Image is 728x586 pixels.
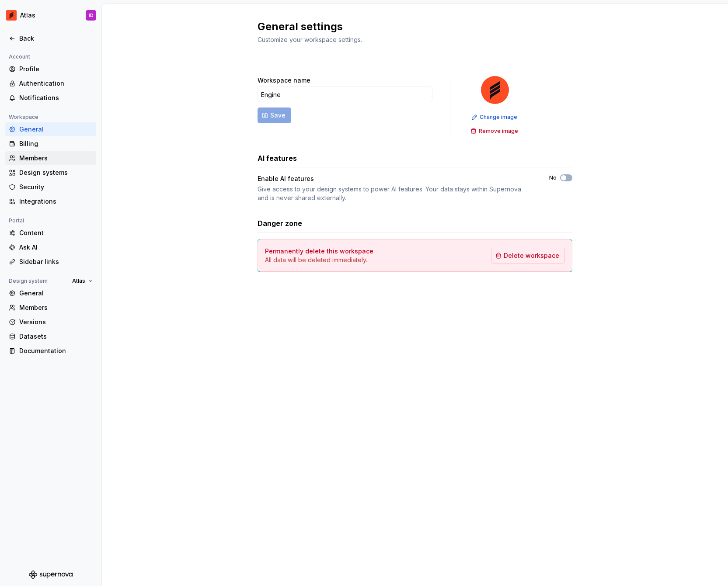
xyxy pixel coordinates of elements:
div: Portal [5,215,28,226]
a: Design systems [5,166,96,180]
span: Remove image [479,128,518,135]
h3: Danger zone [258,218,302,229]
a: Datasets [5,329,96,343]
img: 102f71e4-5f95-4b3f-aebe-9cae3cf15d45.png [6,10,17,21]
a: Security [5,180,96,194]
div: Design systems [19,168,93,177]
a: Ask AI [5,240,96,254]
div: Notifications [19,94,93,102]
div: Content [19,229,93,237]
div: Authentication [19,79,93,88]
div: Back [19,34,93,43]
a: Documentation [5,344,96,358]
button: Change image [469,111,521,123]
div: Versions [19,318,93,326]
div: Members [19,154,93,163]
div: Profile [19,65,93,73]
div: Enable AI features [258,174,533,183]
h4: Permanently delete this workspace [265,247,373,256]
a: General [5,122,96,136]
div: Members [19,303,93,312]
a: Billing [5,137,96,151]
a: Back [5,31,96,45]
a: Members [5,151,96,165]
img: 102f71e4-5f95-4b3f-aebe-9cae3cf15d45.png [481,76,509,104]
span: Atlas [72,277,85,284]
p: All data will be deleted immediately. [265,256,373,264]
span: Customize your workspace settings. [258,36,362,43]
div: Sidebar links [19,257,93,266]
label: No [549,174,557,181]
div: Design system [5,276,51,286]
div: Integrations [19,197,93,206]
div: General [19,125,93,134]
div: Give access to your design systems to power AI features. Your data stays within Supernova and is ... [258,185,533,202]
div: Billing [19,139,93,148]
span: Change image [480,114,517,121]
a: Versions [5,315,96,329]
span: Delete workspace [504,251,559,260]
div: Datasets [19,332,93,341]
a: General [5,286,96,300]
a: Members [5,301,96,315]
div: Workspace [5,112,42,122]
a: Integrations [5,194,96,208]
div: General [19,289,93,298]
a: Content [5,226,96,240]
h2: General settings [258,20,562,34]
button: Remove image [468,125,522,137]
a: Notifications [5,91,96,105]
div: Security [19,183,93,191]
div: Documentation [19,347,93,355]
svg: Supernova Logo [29,570,73,579]
div: Atlas [20,11,35,20]
a: Authentication [5,76,96,90]
h3: AI features [258,153,297,163]
label: Workspace name [258,76,310,85]
a: Sidebar links [5,255,96,269]
div: Ask AI [19,243,93,252]
button: AtlasID [2,6,100,25]
div: ID [89,12,94,19]
button: Delete workspace [491,248,565,264]
div: Account [5,52,34,62]
a: Profile [5,62,96,76]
